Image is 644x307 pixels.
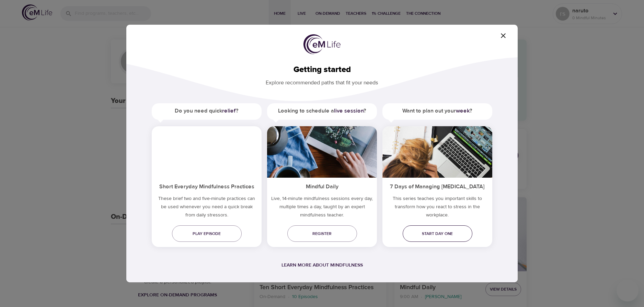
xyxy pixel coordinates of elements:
a: Learn more about mindfulness [281,262,363,268]
a: Register [287,225,357,242]
a: relief [222,107,236,114]
h5: These brief two and five-minute practices can be used whenever you need a quick break from daily ... [152,194,262,222]
h5: Want to plan out your ? [382,103,492,119]
img: logo [303,34,341,54]
h5: Mindful Daily [267,178,377,194]
img: ims [152,126,262,178]
a: Start day one [403,225,472,242]
h5: 7 Days of Managing [MEDICAL_DATA] [382,178,492,194]
a: Play episode [172,225,242,242]
p: Explore recommended paths that fit your needs [137,75,507,87]
p: Live, 14-minute mindfulness sessions every day, multiple times a day, taught by an expert mindful... [267,194,377,222]
p: This series teaches you important skills to transform how you react to stress in the workplace. [382,194,492,222]
span: Play episode [177,230,236,237]
h5: Do you need quick ? [152,103,262,119]
h5: Looking to schedule a ? [267,103,377,119]
img: ims [267,126,377,178]
img: ims [382,126,492,178]
a: live session [334,107,364,114]
h5: Short Everyday Mindfulness Practices [152,178,262,194]
span: Start day one [408,230,467,237]
span: Register [293,230,352,237]
a: week [456,107,470,114]
h2: Getting started [137,65,507,75]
